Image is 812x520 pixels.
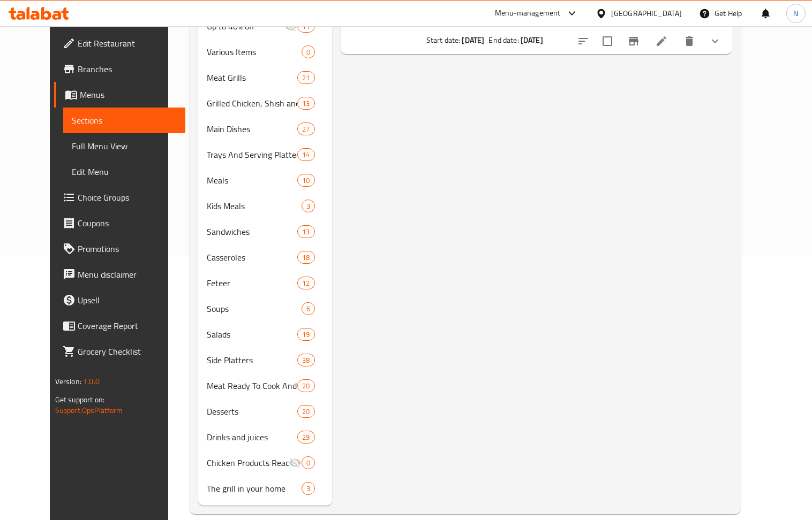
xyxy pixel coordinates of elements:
div: Trays And Serving Platters14 [198,142,332,167]
span: Menu disclaimer [78,268,177,281]
div: items [302,456,315,469]
div: Casseroles18 [198,244,332,270]
a: Sections [63,108,185,133]
b: [DATE] [521,33,543,47]
span: 13 [298,98,314,109]
span: 3 [302,201,314,211]
span: Choice Groups [78,191,177,204]
span: N [793,7,798,19]
span: 12 [298,278,314,288]
a: Menus [54,82,185,108]
div: items [302,482,315,495]
div: items [297,405,314,418]
span: Full Menu View [72,140,177,152]
div: items [297,354,314,366]
a: Upsell [54,287,185,313]
div: Desserts20 [198,399,332,424]
span: Menus [80,88,177,101]
div: Menu-management [495,7,561,20]
div: items [297,174,314,187]
div: items [297,328,314,341]
div: Chicken Products Ready To Cook And Grill [207,456,288,469]
span: End date: [488,33,518,47]
span: Get support on: [55,393,104,407]
div: items [297,251,314,264]
span: Meals [207,174,297,187]
span: Drinks and juices [207,431,297,443]
span: Sandwiches [207,225,297,238]
div: items [302,200,315,212]
span: Edit Restaurant [78,37,177,50]
span: 19 [298,330,314,340]
div: items [297,225,314,238]
div: Sandwiches13 [198,219,332,244]
span: Grilled Chicken, Shish and Fillet [207,97,297,110]
span: Select to update [596,30,619,52]
div: items [297,431,314,443]
span: 18 [298,253,314,263]
div: Meals10 [198,167,332,193]
span: Kids Meals [207,200,301,212]
div: Feteer12 [198,270,332,296]
span: 0 [302,47,314,57]
span: Grocery Checklist [78,345,177,358]
div: Various Items0 [198,39,332,65]
button: Branch-specific-item [621,28,646,54]
div: Desserts [207,405,297,418]
button: show more [702,28,728,54]
a: Branches [54,56,185,82]
span: Various Items [207,45,301,58]
div: items [297,97,314,110]
span: Soups [207,302,301,315]
a: Full Menu View [63,133,185,159]
span: 13 [298,227,314,237]
a: Choice Groups [54,185,185,210]
a: Edit menu item [655,35,668,48]
a: Support.OpsPlatform [55,403,123,417]
div: items [297,71,314,84]
div: Main Dishes [207,123,297,135]
span: Edit Menu [72,165,177,178]
div: Main Dishes27 [198,116,332,142]
span: Start date: [426,33,461,47]
span: Feteer [207,277,297,289]
div: Meat Grills [207,71,297,84]
div: items [297,148,314,161]
div: Meat Grills21 [198,65,332,90]
span: The grill in your home [207,482,301,495]
div: Kids Meals3 [198,193,332,219]
span: Casseroles [207,251,297,264]
div: Soups6 [198,296,332,322]
div: Grilled Chicken, Shish and Fillet13 [198,90,332,116]
svg: Show Choices [709,35,721,48]
span: 20 [298,381,314,391]
a: Promotions [54,236,185,262]
button: sort-choices [570,28,596,54]
span: Trays And Serving Platters [207,148,297,161]
span: 3 [302,484,314,494]
div: items [297,379,314,392]
div: Meat Ready To Cook And Grill20 [198,373,332,399]
div: Chicken Products Ready To Cook And Grill0 [198,450,332,476]
span: 21 [298,73,314,83]
b: [DATE] [462,33,484,47]
span: 38 [298,355,314,365]
span: Side Platters [207,354,297,366]
span: Salads [207,328,297,341]
div: items [302,302,315,315]
div: Side Platters38 [198,347,332,373]
div: The grill in your home3 [198,476,332,501]
div: items [297,123,314,135]
span: Version: [55,374,81,388]
span: 20 [298,407,314,417]
div: items [302,45,315,58]
span: 29 [298,432,314,442]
